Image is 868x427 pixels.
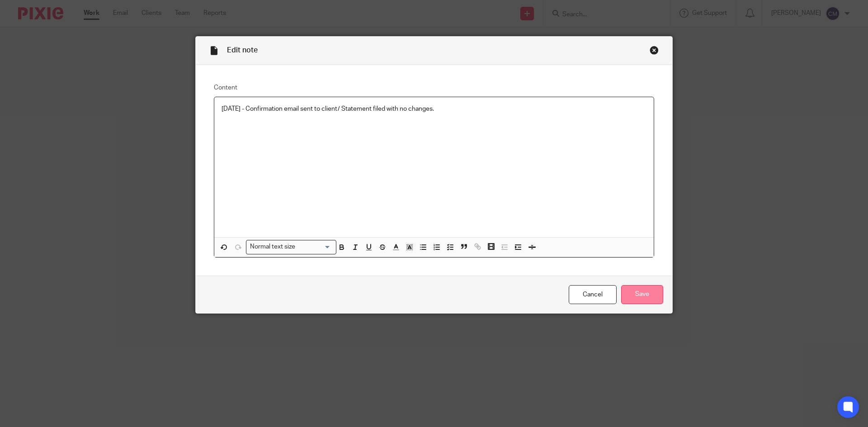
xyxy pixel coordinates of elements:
div: Close this dialog window [650,46,659,55]
input: Search for option [298,242,331,252]
a: Cancel [569,285,617,305]
span: Normal text size [248,242,297,252]
label: Content [214,83,654,92]
span: Edit note [227,47,258,54]
div: Search for option [246,240,336,254]
p: [DATE] - Confirmation email sent to client/ Statement filed with no changes. [222,104,646,113]
input: Save [621,285,663,305]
